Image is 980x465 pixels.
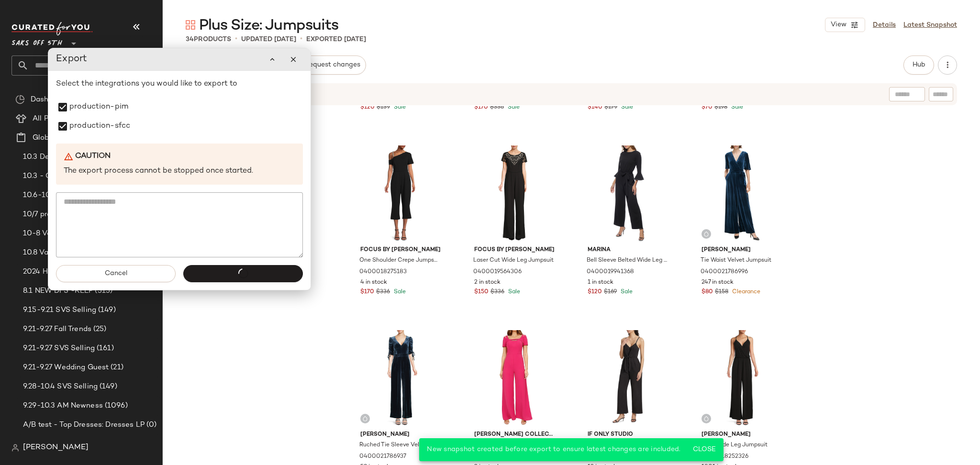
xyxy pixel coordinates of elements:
[903,20,957,30] a: Latest Snapshot
[91,324,107,335] span: (25)
[825,18,865,32] button: View
[145,420,156,431] span: (0)
[360,288,374,297] span: $170
[619,104,633,111] span: Sale
[23,190,109,201] span: 10.6-10.10 AM Newness
[702,278,734,287] span: 247 in stock
[703,416,709,421] img: svg%3e
[95,343,114,354] span: (161)
[714,103,727,112] span: $198
[903,55,934,75] button: Hub
[474,278,501,287] span: 2 in stock
[467,145,563,242] img: 0400019564306_BLACKNUDE
[33,113,75,124] span: All Products
[701,256,771,265] span: Tie Waist Velvet Jumpsuit
[23,305,96,316] span: 9.15-9.21 SVS Selling
[701,441,768,450] span: Solid Wide Leg Jumpsuit
[689,441,720,458] button: Close
[109,362,123,373] span: (21)
[23,247,100,258] span: 10.8 Valentino BP SVS
[98,381,117,392] span: (149)
[23,400,103,411] span: 9.29-10.3 AM Newness
[474,431,555,439] span: [PERSON_NAME] Collection
[31,94,68,105] span: Dashboard
[580,145,676,242] img: 0400019941368
[588,246,668,255] span: Marina
[15,95,25,104] img: svg%3e
[692,446,716,454] span: Close
[23,266,126,277] span: 2024 Holiday GG Best Sellers
[241,34,296,44] p: updated [DATE]
[23,362,109,373] span: 9.21-9.27 Wedding Guest
[11,444,19,452] img: svg%3e
[729,104,743,111] span: Sale
[23,442,89,454] span: [PERSON_NAME]
[353,330,449,427] img: 0400021786937_BLUE
[694,145,790,242] img: 0400021786996_BLUE
[33,133,95,144] span: Global Clipboards
[11,33,62,50] span: Saks OFF 5TH
[474,103,488,112] span: $170
[715,288,728,297] span: $158
[199,16,338,35] span: Plus Size: Jumpsuits
[360,246,441,255] span: Focus by [PERSON_NAME]
[23,343,95,354] span: 9.21-9.27 SVS Selling
[103,400,128,411] span: (1096)
[96,305,116,316] span: (149)
[353,145,449,242] img: 0400018275183_BLACK
[186,34,231,44] div: Products
[588,431,668,439] span: If Only Studio
[362,416,368,421] img: svg%3e
[587,268,634,277] span: 0400019941368
[587,256,668,265] span: Bell Sleeve Belted Wide Leg Jumpsuit
[730,289,760,295] span: Clearance
[377,103,390,112] span: $139
[490,288,504,297] span: $336
[23,228,136,239] span: 10-8 Valentino BP (NOT GREEN)
[360,431,441,439] span: [PERSON_NAME]
[235,33,237,45] span: •
[23,152,106,163] span: 10.3 Designer Shoe Edit
[93,286,112,297] span: (515)
[392,104,406,111] span: Sale
[23,420,145,431] span: A/B test - Top Dresses: Dresses LP
[694,330,790,427] img: 0400018252326_BLACK
[873,20,896,30] a: Details
[359,256,440,265] span: One Shoulder Crepe Jumpsuit
[23,286,93,297] span: 8.1 NEW DFS -KEEP
[604,103,617,112] span: $179
[506,289,520,295] span: Sale
[588,288,602,297] span: $120
[474,288,489,297] span: $150
[588,103,602,112] span: $140
[23,171,114,182] span: 10.3 - OCT aged sale SVS
[186,36,194,43] span: 34
[473,268,522,277] span: 0400019564306
[23,324,91,335] span: 9.21-9.27 Fall Trends
[619,289,633,295] span: Sale
[360,103,375,112] span: $120
[23,209,77,220] span: 10/7 promo svs
[506,104,520,111] span: Sale
[300,33,302,45] span: •
[359,268,407,277] span: 0400018275183
[702,246,782,255] span: [PERSON_NAME]
[376,288,390,297] span: $336
[306,34,366,44] p: Exported [DATE]
[305,61,360,69] span: Request changes
[467,330,563,427] img: 0400020316217_MAGENTA
[427,446,680,453] span: New snapshot created before export to ensure latest changes are included.
[299,55,366,75] button: Request changes
[703,231,709,237] img: svg%3e
[186,20,195,30] img: svg%3e
[360,278,387,287] span: 4 in stock
[23,381,98,392] span: 9.28-10.4 SVS Selling
[912,61,925,69] span: Hub
[830,21,846,29] span: View
[64,166,295,177] p: The export process cannot be stopped once started.
[604,288,617,297] span: $169
[359,453,406,461] span: 0400021786937
[359,441,440,450] span: Ruched Tie Sleeve Velvet Jumpsuit
[474,246,555,255] span: Focus by [PERSON_NAME]
[11,22,93,35] img: cfy_white_logo.C9jOOHJF.svg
